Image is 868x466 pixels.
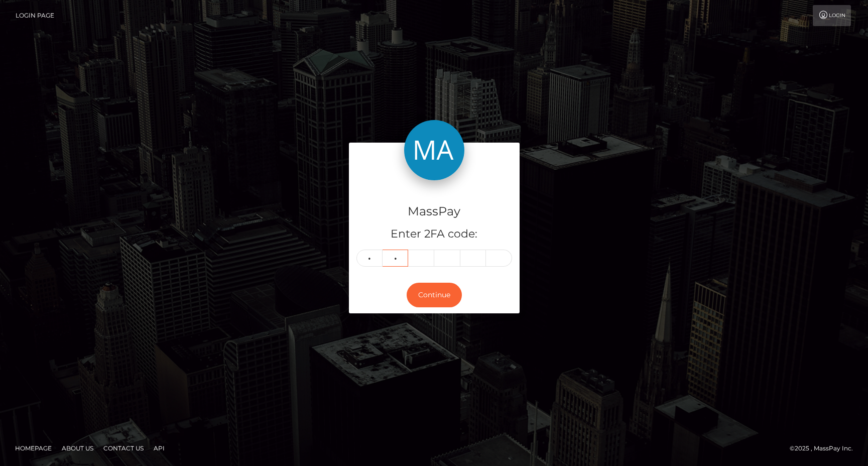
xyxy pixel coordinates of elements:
[404,120,464,180] img: MassPay
[11,440,56,456] a: Homepage
[16,5,54,26] a: Login Page
[58,440,97,456] a: About Us
[813,5,851,26] a: Login
[790,443,860,454] div: © 2025 , MassPay Inc.
[150,440,169,456] a: API
[356,203,512,220] h4: MassPay
[356,226,512,242] h5: Enter 2FA code:
[99,440,148,456] a: Contact Us
[407,283,462,307] button: Continue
